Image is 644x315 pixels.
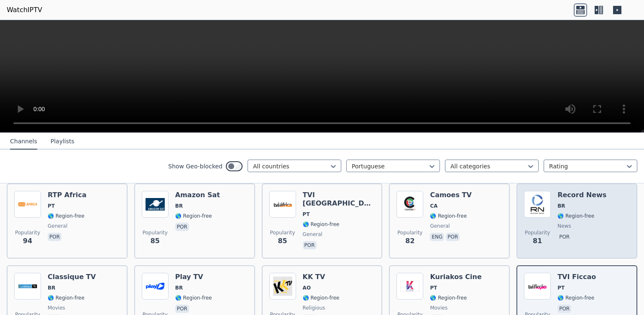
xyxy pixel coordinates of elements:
[430,305,447,311] span: movies
[446,233,460,241] p: por
[48,273,96,281] h6: Classique TV
[303,241,317,249] p: por
[175,191,220,199] h6: Amazon Sat
[269,191,296,218] img: TVI Africa
[142,273,169,300] img: Play TV
[48,233,61,241] p: por
[7,5,42,15] a: WatchIPTV
[557,273,596,281] h6: TVI Ficcao
[23,236,32,246] span: 94
[143,229,168,236] span: Popularity
[430,273,481,281] h6: Kuriakos Cine
[303,221,340,228] span: 🌎 Region-free
[533,236,542,246] span: 81
[303,305,325,311] span: religious
[303,295,340,301] span: 🌎 Region-free
[15,229,40,236] span: Popularity
[303,231,322,238] span: general
[430,191,471,199] h6: Camoes TV
[175,295,212,301] span: 🌎 Region-free
[430,295,467,301] span: 🌎 Region-free
[303,285,311,291] span: AO
[175,285,183,291] span: BR
[175,203,183,209] span: BR
[14,191,41,218] img: RTP Africa
[48,213,84,219] span: 🌎 Region-free
[48,295,84,301] span: 🌎 Region-free
[430,203,437,209] span: CA
[303,273,340,281] h6: KK TV
[557,203,565,209] span: BR
[396,273,423,300] img: Kuriakos Cine
[557,305,571,313] p: por
[430,233,444,241] p: eng
[430,285,437,291] span: PT
[557,223,571,229] span: news
[557,191,606,199] h6: Record News
[397,229,422,236] span: Popularity
[430,213,467,219] span: 🌎 Region-free
[396,191,423,218] img: Camoes TV
[14,273,41,300] img: Classique TV
[51,134,74,150] button: Playlists
[524,273,551,300] img: TVI Ficcao
[48,305,65,311] span: movies
[48,191,87,199] h6: RTP Africa
[151,236,160,246] span: 85
[557,285,565,291] span: PT
[48,285,55,291] span: BR
[278,236,287,246] span: 85
[175,273,212,281] h6: Play TV
[405,236,414,246] span: 82
[175,213,212,219] span: 🌎 Region-free
[48,223,67,229] span: general
[557,295,594,301] span: 🌎 Region-free
[48,203,55,209] span: PT
[270,229,295,236] span: Popularity
[175,223,189,231] p: por
[175,305,189,313] p: por
[10,134,37,150] button: Channels
[269,273,296,300] img: KK TV
[430,223,450,229] span: general
[168,162,222,170] label: Show Geo-blocked
[303,191,375,208] h6: TVI [GEOGRAPHIC_DATA]
[525,229,550,236] span: Popularity
[303,211,310,218] span: PT
[557,213,594,219] span: 🌎 Region-free
[524,191,551,218] img: Record News
[142,191,169,218] img: Amazon Sat
[557,233,571,241] p: por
